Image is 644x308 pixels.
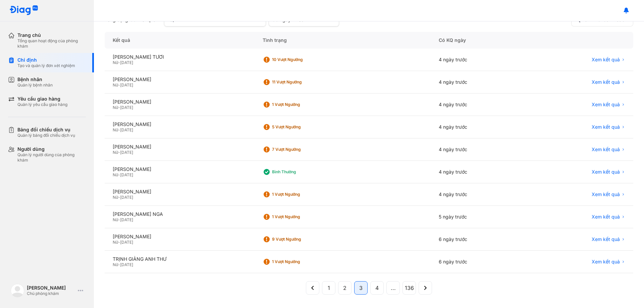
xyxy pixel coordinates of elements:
[272,57,326,62] div: 10 Vượt ngưỡng
[272,124,326,130] div: 5 Vượt ngưỡng
[272,214,326,220] div: 1 Vượt ngưỡng
[113,144,247,150] div: [PERSON_NAME]
[120,150,133,155] span: [DATE]
[118,240,120,245] span: -
[592,79,620,85] span: Xem kết quả
[118,60,120,65] span: -
[431,251,527,273] div: 6 ngày trước
[118,150,120,155] span: -
[17,152,86,163] div: Quản lý người dùng của phòng khám
[120,217,133,222] span: [DATE]
[17,127,75,133] div: Bảng đối chiếu dịch vụ
[120,172,133,177] span: [DATE]
[272,102,326,107] div: 1 Vượt ngưỡng
[431,49,527,71] div: 4 ngày trước
[118,217,120,222] span: -
[272,192,326,197] div: 1 Vượt ngưỡng
[118,172,120,177] span: -
[592,214,620,220] span: Xem kết quả
[105,32,255,49] div: Kết quả
[255,32,431,49] div: Tình trạng
[118,195,120,200] span: -
[343,284,346,292] span: 2
[592,236,620,242] span: Xem kết quả
[431,116,527,138] div: 4 ngày trước
[272,259,326,264] div: 1 Vượt ngưỡng
[592,102,620,108] span: Xem kết quả
[322,281,335,295] button: 1
[17,96,67,102] div: Yêu cầu giao hàng
[113,211,247,217] div: [PERSON_NAME] NGA
[17,146,86,152] div: Người dùng
[113,99,247,105] div: [PERSON_NAME]
[431,32,527,49] div: Có KQ ngày
[592,259,620,265] span: Xem kết quả
[113,195,118,200] span: Nữ
[431,71,527,94] div: 4 ngày trước
[113,76,247,82] div: [PERSON_NAME]
[592,169,620,175] span: Xem kết quả
[113,54,247,60] div: [PERSON_NAME] TƯƠI
[17,63,75,68] div: Tạo và quản lý đơn xét nghiệm
[113,234,247,240] div: [PERSON_NAME]
[27,285,75,291] div: [PERSON_NAME]
[405,284,414,292] span: 136
[17,133,75,138] div: Quản lý bảng đối chiếu dịch vụ
[431,183,527,206] div: 4 ngày trước
[118,262,120,267] span: -
[17,76,53,82] div: Bệnh nhân
[120,240,133,245] span: [DATE]
[113,150,118,155] span: Nữ
[113,60,118,65] span: Nữ
[120,105,133,110] span: [DATE]
[17,32,86,38] div: Trang chủ
[120,127,133,132] span: [DATE]
[113,189,247,195] div: [PERSON_NAME]
[120,60,133,65] span: [DATE]
[113,121,247,127] div: [PERSON_NAME]
[328,284,330,292] span: 1
[27,291,75,296] div: Chủ phòng khám
[118,82,120,87] span: -
[113,217,118,222] span: Nữ
[11,284,24,297] img: logo
[338,281,352,295] button: 2
[113,172,118,177] span: Nữ
[118,127,120,132] span: -
[431,206,527,228] div: 5 ngày trước
[431,94,527,116] div: 4 ngày trước
[592,124,620,130] span: Xem kết quả
[386,281,400,295] button: ...
[17,82,53,88] div: Quản lý bệnh nhân
[120,262,133,267] span: [DATE]
[272,169,326,175] div: Bình thường
[592,146,620,152] span: Xem kết quả
[120,82,133,87] span: [DATE]
[113,105,118,110] span: Nữ
[431,228,527,251] div: 6 ngày trước
[375,284,379,292] span: 4
[113,262,118,267] span: Nữ
[118,105,120,110] span: -
[359,284,363,292] span: 3
[272,147,326,152] div: 7 Vượt ngưỡng
[272,79,326,85] div: 11 Vượt ngưỡng
[120,195,133,200] span: [DATE]
[592,57,620,63] span: Xem kết quả
[17,102,67,107] div: Quản lý yêu cầu giao hàng
[354,281,368,295] button: 3
[9,5,38,16] img: logo
[17,57,75,63] div: Chỉ định
[17,38,86,49] div: Tổng quan hoạt động của phòng khám
[391,284,396,292] span: ...
[113,256,247,262] div: TRỊNH GIẢNG ANH THƯ
[402,281,416,295] button: 136
[592,191,620,197] span: Xem kết quả
[113,82,118,87] span: Nữ
[113,127,118,132] span: Nữ
[113,240,118,245] span: Nữ
[431,138,527,161] div: 4 ngày trước
[431,161,527,183] div: 4 ngày trước
[272,237,326,242] div: 9 Vượt ngưỡng
[370,281,384,295] button: 4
